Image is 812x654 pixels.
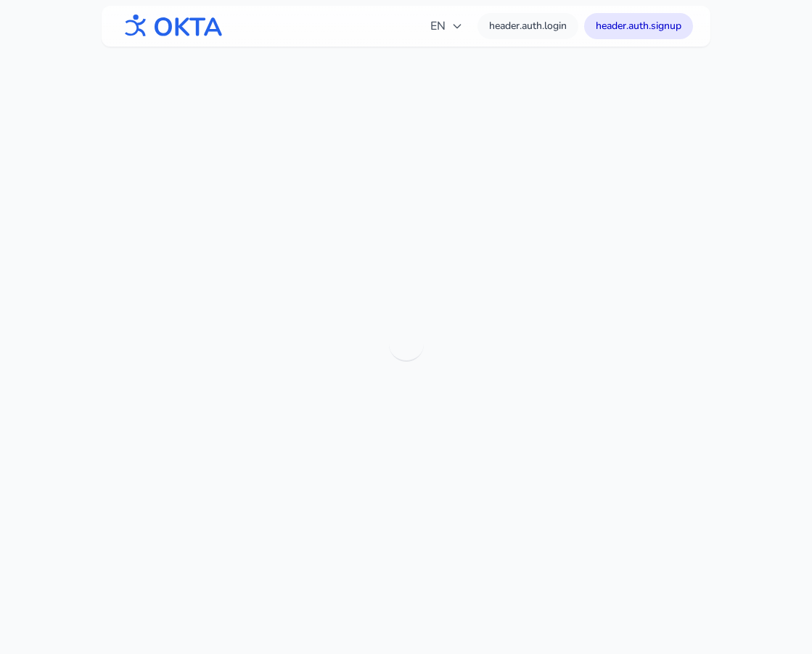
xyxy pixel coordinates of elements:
[477,13,578,39] a: header.auth.login
[430,17,463,35] span: EN
[422,12,472,41] button: EN
[119,7,223,45] img: OKTA logo
[584,13,693,39] a: header.auth.signup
